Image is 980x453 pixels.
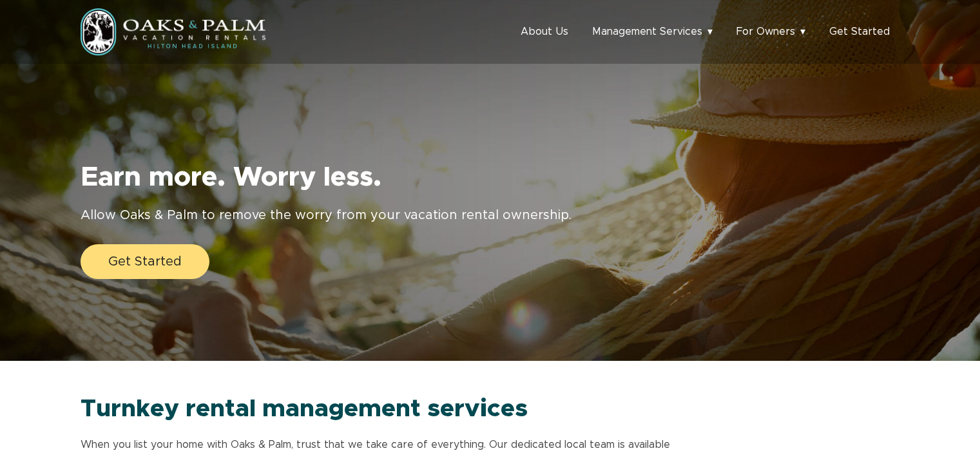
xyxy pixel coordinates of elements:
[81,397,528,421] h2: Turnkey rental management services
[521,26,568,37] a: About Us
[81,8,266,56] img: Oaks & Palm - Vacation Rental Management in Hilton Head Island, SC
[81,207,622,224] p: Allow Oaks & Palm to remove the worry from your vacation rental ownership.
[736,26,805,37] a: For Owners
[829,26,890,37] a: Get Started
[81,164,381,191] h1: Earn more. Worry less.
[81,244,209,279] a: Get Started
[592,26,713,37] a: Management Services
